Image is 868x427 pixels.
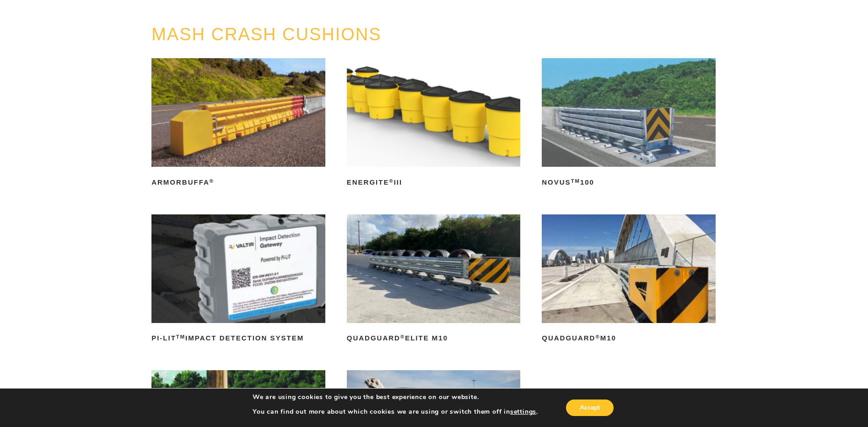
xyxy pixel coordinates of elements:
sup: ® [210,178,214,184]
button: Accept [566,400,614,416]
sup: ® [400,334,405,339]
a: PI-LITTMImpact Detection System [151,214,325,346]
sup: ® [389,178,394,184]
a: ArmorBuffa® [151,58,325,190]
sup: ® [595,334,600,339]
p: You can find out more about which cookies we are using or switch them off in . [253,408,538,416]
p: We are using cookies to give you the best experience on our website. [253,393,538,401]
h2: QuadGuard Elite M10 [347,331,521,346]
button: settings [510,408,536,416]
sup: TM [571,178,580,184]
h2: ArmorBuffa [151,175,325,190]
h2: QuadGuard M10 [542,331,716,346]
h2: PI-LIT Impact Detection System [151,331,325,346]
a: ENERGITE®III [347,58,521,190]
h2: NOVUS 100 [542,175,716,190]
a: QuadGuard®M10 [542,214,716,346]
sup: TM [176,334,185,339]
a: NOVUSTM100 [542,58,716,190]
h2: ENERGITE III [347,175,521,190]
a: MASH CRASH CUSHIONS [151,25,382,44]
a: QuadGuard®Elite M10 [347,214,521,346]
